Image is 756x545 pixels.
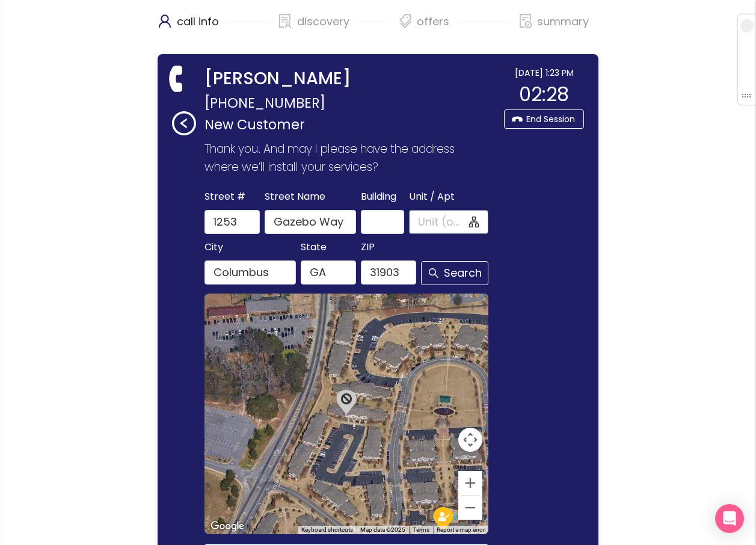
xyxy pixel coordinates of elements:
span: [PHONE_NUMBER] [204,91,325,114]
button: Map camera controls [458,428,482,452]
div: summary [518,12,589,42]
input: 31903 [361,260,416,285]
div: 02:28 [504,79,584,109]
span: Unit / Apt [409,188,455,205]
span: user [158,14,172,28]
span: tags [398,14,413,28]
span: phone [165,66,190,91]
button: End Session [504,109,584,129]
img: Google [207,519,247,534]
div: Open Intercom Messenger [715,504,744,533]
p: Thank you. And may I please have the address where we’ll install your services? [204,140,488,176]
span: ZIP [361,239,375,256]
p: offers [417,12,449,31]
button: Search [421,261,488,285]
p: discovery [297,12,349,31]
input: 1253 [204,210,260,234]
div: [DATE] 1:23 PM [504,66,584,79]
span: apartment [469,217,479,227]
span: Street Name [265,188,325,205]
p: New Customer [204,114,498,135]
input: Columbus [204,260,296,285]
span: Street # [204,188,245,205]
div: call info [158,12,268,42]
a: Terms (opens in new tab) [413,526,429,533]
button: Zoom out [458,496,482,520]
a: Open this area in Google Maps (opens a new window) [207,519,247,534]
a: Report a map error [437,526,485,533]
span: City [204,239,223,256]
input: Unit (optional) [418,214,466,230]
div: offers [398,12,508,42]
div: discovery [278,12,389,42]
span: Building [361,188,396,205]
strong: [PERSON_NAME] [204,66,351,91]
input: GA [301,260,356,285]
input: Gazebo Way [265,210,356,234]
p: call info [177,12,219,31]
span: State [301,239,327,256]
span: file-done [518,14,533,28]
span: Map data ©2025 [360,526,405,533]
button: Keyboard shortcuts [301,526,353,534]
p: summary [537,12,589,31]
button: Zoom in [458,471,482,495]
span: solution [278,14,292,28]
